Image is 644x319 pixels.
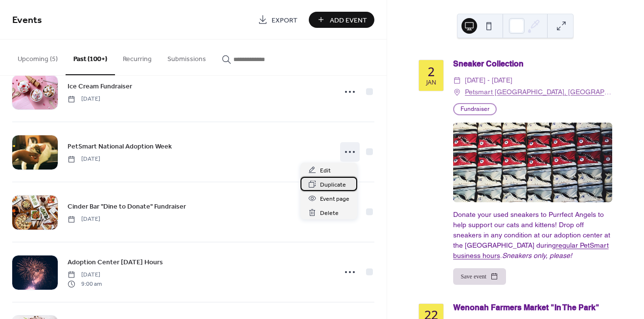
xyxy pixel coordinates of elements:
[68,155,100,164] span: [DATE]
[68,201,186,212] a: Cinder Bar "Dine to Donate" Fundraiser
[68,202,186,212] span: Cinder Bar "Dine to Donate" Fundraiser
[309,12,374,28] button: Add Event
[68,271,102,279] span: [DATE]
[453,75,461,86] div: ​
[330,15,367,25] span: Add Event
[453,268,506,285] button: Save event
[68,95,100,104] span: [DATE]
[465,75,512,86] span: [DATE] - [DATE]
[453,210,612,261] div: Donate your used sneakers to Purrfect Angels to help support our cats and kittens! Drop off sneak...
[12,11,42,30] span: Events
[68,257,163,268] span: Adoption Center [DATE] Hours
[160,40,214,74] button: Submissions
[68,141,172,152] a: PetSmart National Adoption Week
[68,256,163,268] a: Adoption Center [DATE] Hours
[115,40,160,74] button: Recurring
[320,180,346,190] span: Duplicate
[68,81,132,92] a: Ice Cream Fundraiser
[320,166,331,176] span: Edit
[68,279,102,288] span: 9:00 am
[68,215,100,224] span: [DATE]
[66,40,115,75] button: Past (100+)
[10,40,66,74] button: Upcoming (5)
[320,208,339,218] span: Delete
[68,82,132,92] span: Ice Cream Fundraiser
[251,12,305,28] a: Export
[428,65,435,78] div: 2
[68,142,172,152] span: PetSmart National Adoption Week
[502,252,572,259] i: Sneakers only, please!
[453,86,461,98] div: ​
[453,303,599,312] a: Wenonah Farmers Market "In The Park"
[453,58,612,70] div: Sneaker Collection
[272,15,298,25] span: Export
[465,86,612,98] a: Petsmart [GEOGRAPHIC_DATA], [GEOGRAPHIC_DATA]
[453,241,609,259] a: regular PetSmart business hours
[426,80,436,86] div: Jan
[320,194,349,204] span: Event page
